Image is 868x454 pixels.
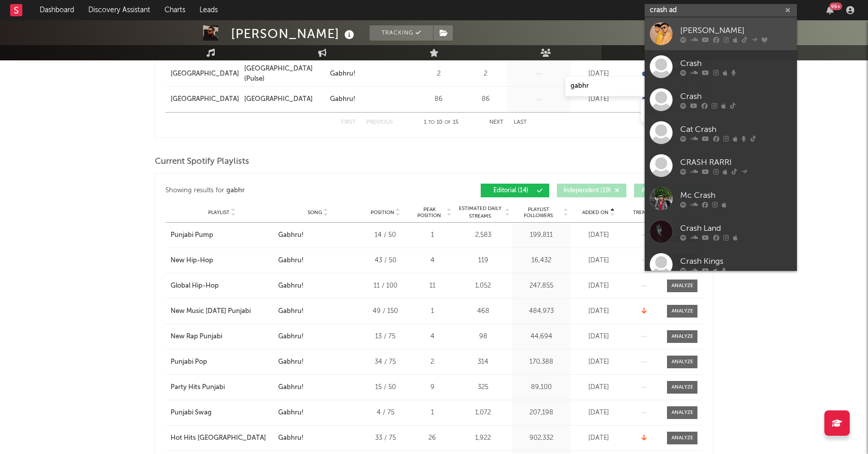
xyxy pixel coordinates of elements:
[645,50,797,83] a: Crash
[278,408,304,418] div: Gabhru!
[362,382,408,393] div: 15 / 50
[171,382,273,393] a: Party Hits Punjabi
[278,433,304,443] div: Gabhru!
[456,230,510,240] div: 2,583
[413,230,451,240] div: 1
[171,69,239,79] a: [GEOGRAPHIC_DATA]
[171,357,207,367] div: Punjabi Pop
[456,357,510,367] div: 314
[362,408,408,418] div: 4 / 75
[680,156,792,168] div: CRASH RARRI
[481,184,549,197] button: Editorial(14)
[515,433,568,443] div: 902,332
[565,76,692,96] input: Search Playlists/Charts
[413,206,445,219] span: Peak Position
[456,256,510,266] div: 119
[362,332,408,342] div: 13 / 75
[582,209,609,216] span: Added On
[413,117,469,129] div: 1 10 15
[428,120,435,125] span: to
[680,123,792,135] div: Cat Crash
[413,306,451,317] div: 1
[416,69,461,79] div: 2
[489,120,504,125] button: Next
[278,357,304,367] div: Gabhru!
[645,248,797,281] a: Crash Kings
[171,332,273,342] a: New Rap Punjabi
[244,94,325,104] a: [GEOGRAPHIC_DATA]
[645,83,797,116] a: Crash
[633,209,650,216] span: Trend
[573,69,624,79] div: [DATE]
[362,256,408,266] div: 43 / 50
[680,57,792,69] div: Crash
[573,230,624,240] div: [DATE]
[413,408,451,418] div: 1
[515,332,568,342] div: 44,694
[278,382,304,393] div: Gabhru!
[680,255,792,267] div: Crash Kings
[416,94,461,104] div: 86
[231,25,357,42] div: [PERSON_NAME]
[515,256,568,266] div: 16,432
[634,184,703,197] button: Algorithmic(73)
[171,408,212,418] div: Punjabi Swag
[171,433,273,443] a: Hot Hits [GEOGRAPHIC_DATA]
[680,222,792,234] div: Crash Land
[573,332,624,342] div: [DATE]
[456,306,510,317] div: 468
[171,230,273,240] a: Punjabi Pump
[341,120,356,125] button: First
[171,94,239,104] div: [GEOGRAPHIC_DATA]
[573,408,624,418] div: [DATE]
[366,120,393,125] button: Previous
[171,230,213,240] div: Punjabi Pump
[413,256,451,266] div: 4
[680,189,792,201] div: Mc Crash
[330,94,355,104] div: Gabhru!
[573,357,624,367] div: [DATE]
[456,205,504,220] span: Estimated Daily Streams
[171,256,273,266] a: New Hip-Hop
[413,357,451,367] div: 2
[456,281,510,291] div: 1,052
[645,215,797,248] a: Crash Land
[278,256,304,266] div: Gabhru!
[278,332,304,342] div: Gabhru!
[456,382,510,393] div: 325
[514,120,527,125] button: Last
[641,188,687,194] span: Algorithmic ( 73 )
[171,306,251,317] div: New Music [DATE] Punjabi
[563,188,611,194] span: Independent ( 19 )
[244,64,325,84] a: [GEOGRAPHIC_DATA] (Pulse)
[645,17,797,50] a: [PERSON_NAME]
[645,149,797,182] a: CRASH RARRI
[515,306,568,317] div: 484,973
[330,69,355,79] div: Gabhru!
[515,281,568,291] div: 247,855
[826,6,833,14] button: 99+
[362,306,408,317] div: 49 / 150
[515,382,568,393] div: 89,100
[466,94,505,104] div: 86
[456,433,510,443] div: 1,922
[330,69,411,79] a: Gabhru!
[362,230,408,240] div: 14 / 50
[645,116,797,149] a: Cat Crash
[413,281,451,291] div: 11
[330,94,411,104] a: Gabhru!
[645,4,797,17] input: Search for artists
[466,69,505,79] div: 2
[171,281,219,291] div: Global Hip-Hop
[515,206,562,219] span: Playlist Followers
[362,433,408,443] div: 33 / 75
[456,408,510,418] div: 1,072
[171,306,273,317] a: New Music [DATE] Punjabi
[557,184,626,197] button: Independent(19)
[573,306,624,317] div: [DATE]
[573,281,624,291] div: [DATE]
[680,24,792,37] div: [PERSON_NAME]
[171,433,266,443] div: Hot Hits [GEOGRAPHIC_DATA]
[278,281,304,291] div: Gabhru!
[413,332,451,342] div: 4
